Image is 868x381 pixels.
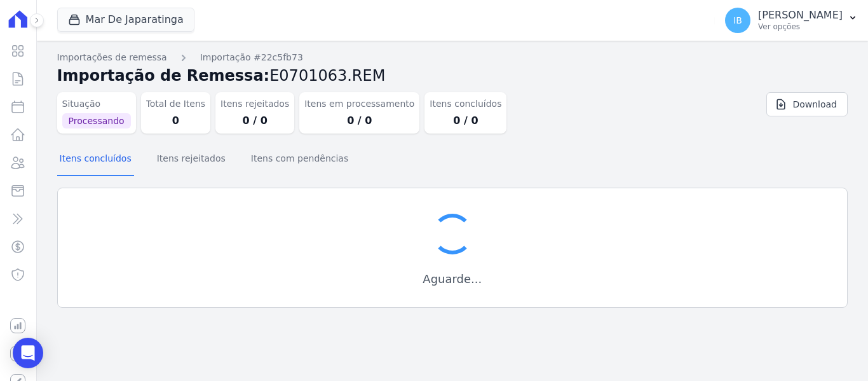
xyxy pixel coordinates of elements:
button: Itens com pendências [248,143,351,176]
button: IB [PERSON_NAME] Ver opções [715,3,868,38]
dt: Itens concluídos [430,97,501,111]
h2: Importação de Remessa: [57,64,848,87]
button: Itens concluídos [57,143,134,176]
button: Mar De Japaratinga [57,8,194,32]
a: Importação #22c5fb73 [200,51,303,64]
dd: 0 [146,113,206,128]
span: E0701063.REM [269,67,385,85]
dt: Situação [62,97,131,111]
p: [PERSON_NAME] [758,9,843,22]
div: Open Intercom Messenger [13,338,43,368]
dd: 0 / 0 [304,113,414,128]
p: Ver opções [758,22,843,32]
button: Itens rejeitados [154,143,228,176]
span: IB [733,16,742,25]
a: Download [766,92,848,116]
dd: 0 / 0 [220,113,289,128]
span: Processando [62,113,131,128]
dt: Total de Itens [146,97,206,111]
dt: Itens rejeitados [220,97,289,111]
h3: Aguarde... [78,272,827,287]
nav: Breadcrumb [57,51,848,64]
dd: 0 / 0 [430,113,501,128]
a: Importações de remessa [57,51,167,64]
dt: Itens em processamento [304,97,414,111]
